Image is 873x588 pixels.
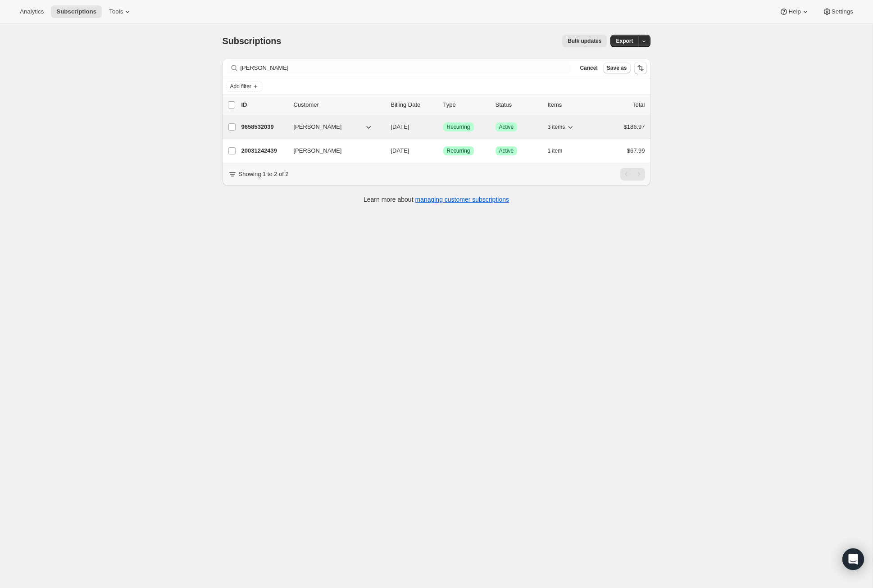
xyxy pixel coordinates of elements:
[241,100,645,109] div: IDCustomerBilling DateTypeStatusItemsTotal
[496,100,541,109] p: Status
[774,5,815,18] button: Help
[294,122,342,131] span: [PERSON_NAME]
[447,147,470,154] span: Recurring
[288,120,378,134] button: [PERSON_NAME]
[624,123,645,130] span: $186.97
[562,35,607,47] button: Bulk updates
[56,8,96,15] span: Subscriptions
[241,145,645,157] div: 20031242439[PERSON_NAME][DATE]SuccessRecurringSuccessActive1 item$67.99
[294,100,384,109] p: Customer
[603,63,631,73] button: Save as
[391,123,409,130] span: [DATE]
[241,100,286,109] p: ID
[241,62,571,74] input: Filter subscribers
[580,64,597,72] span: Cancel
[832,8,853,15] span: Settings
[548,147,563,154] span: 1 item
[109,8,123,15] span: Tools
[842,548,864,570] div: Open Intercom Messenger
[241,146,286,155] p: 20031242439
[14,5,49,18] button: Analytics
[620,168,645,181] nav: Pagination
[548,100,593,109] div: Items
[632,100,645,109] p: Total
[20,8,44,15] span: Analytics
[241,121,645,133] div: 9658532039[PERSON_NAME][DATE]SuccessRecurringSuccessActive3 items$186.97
[576,63,601,73] button: Cancel
[634,62,647,74] button: Sort the results
[447,123,470,131] span: Recurring
[788,8,800,15] span: Help
[548,123,565,131] span: 3 items
[241,122,286,131] p: 9658532039
[239,170,289,179] p: Showing 1 to 2 of 2
[548,121,575,133] button: 3 items
[627,147,645,154] span: $67.99
[391,147,409,154] span: [DATE]
[817,5,859,18] button: Settings
[51,5,102,18] button: Subscriptions
[364,195,509,204] p: Learn more about
[607,64,627,72] span: Save as
[226,81,262,92] button: Add filter
[499,147,514,154] span: Active
[223,36,282,46] span: Subscriptions
[499,123,514,131] span: Active
[230,83,251,90] span: Add filter
[610,35,638,47] button: Export
[288,144,378,158] button: [PERSON_NAME]
[443,100,488,109] div: Type
[104,5,137,18] button: Tools
[391,100,436,109] p: Billing Date
[616,37,633,45] span: Export
[294,146,342,155] span: [PERSON_NAME]
[548,145,573,157] button: 1 item
[568,37,601,45] span: Bulk updates
[415,196,509,203] a: managing customer subscriptions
